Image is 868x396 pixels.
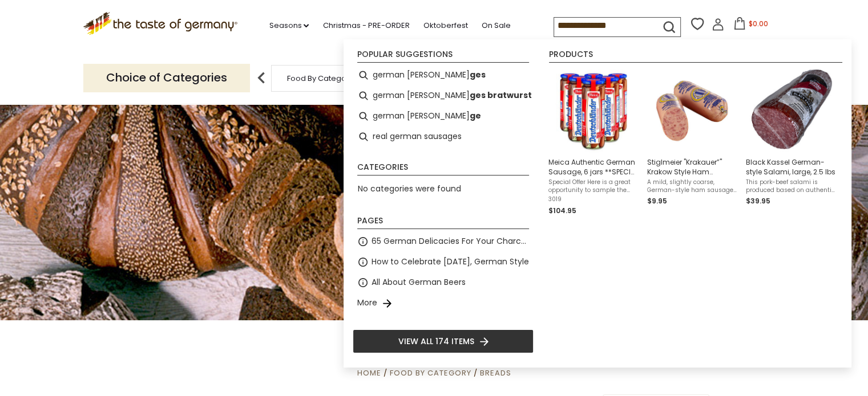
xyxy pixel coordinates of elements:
li: Popular suggestions [357,50,529,63]
b: ges [470,68,486,81]
li: real german sausages [353,126,534,147]
a: Breads [480,368,511,378]
span: View all 174 items [398,335,474,348]
a: Seasons [269,19,309,32]
a: Meica Deutschlaender Sausages, 6 bottlesMeica Authentic German Sausage, 6 jars **SPECIAL PRICING*... [548,70,638,217]
li: german sausage [353,106,534,126]
img: Stiglmeier Krakaw Style Ham Sausage [651,70,733,152]
a: All About German Beers [372,276,466,289]
li: Stiglmeier "Krakauer”" Krakow Style Ham Sausage, 1 lbs. [643,65,741,221]
a: On Sale [481,19,510,32]
b: ge [470,109,481,123]
span: $0.00 [748,19,768,28]
li: Categories [357,163,529,175]
li: german sausages [353,65,534,85]
li: Pages [357,217,529,229]
span: This pork-beef salami is produced based on authentic German recipes and taste just like you expec... [746,178,835,194]
span: No categories were found [358,183,461,194]
a: Food By Category [287,74,353,83]
li: Meica Authentic German Sausage, 6 jars **SPECIAL PRICING** [544,65,643,221]
img: previous arrow [250,67,273,89]
li: All About German Beers [353,272,534,293]
a: 65 German Delicacies For Your Charcuterie Board [372,235,529,248]
span: Special Offer Here is a great opportunity to sample the only truly authentic German sausage avail... [548,178,638,194]
a: Stiglmeier Krakaw Style Ham SausageStiglmeier "Krakauer”" Krakow Style Ham Sausage, 1 lbs.A mild,... [647,70,737,217]
b: ges bratwurst [470,89,532,102]
li: Products [549,50,842,63]
span: $104.95 [548,206,576,215]
a: Oktoberfest [423,19,467,32]
a: How to Celebrate [DATE], German Style [372,255,529,268]
li: Black Kassel German-style Salami, large, 2.5 lbs [741,65,840,221]
span: Stiglmeier "Krakauer”" Krakow Style Ham Sausage, 1 lbs. [647,157,737,177]
li: More [353,293,534,313]
span: Meica Authentic German Sausage, 6 jars **SPECIAL PRICING** [548,157,638,177]
p: Choice of Categories [83,64,250,92]
a: Food By Category [389,368,471,378]
div: Instant Search Results [344,39,851,368]
li: View all 174 items [353,329,534,353]
li: How to Celebrate [DATE], German Style [353,252,534,272]
span: Black Kassel German-style Salami, large, 2.5 lbs [746,157,835,177]
a: Black Kassel German-style Salami, large, 2.5 lbsThis pork-beef salami is produced based on authen... [746,70,835,217]
button: $0.00 [726,17,775,34]
li: 65 German Delicacies For Your Charcuterie Board [353,231,534,252]
span: $9.95 [647,196,667,206]
span: 3019 [548,195,638,203]
a: Home [357,368,381,378]
a: Christmas - PRE-ORDER [322,19,409,32]
img: Meica Deutschlaender Sausages, 6 bottles [552,70,635,152]
li: german sausages bratwurst [353,85,534,106]
span: $39.95 [746,196,770,206]
span: A mild, slightly coarse, German-style ham sausage made of pork and beef. Fully cooked and ready t... [647,178,737,194]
